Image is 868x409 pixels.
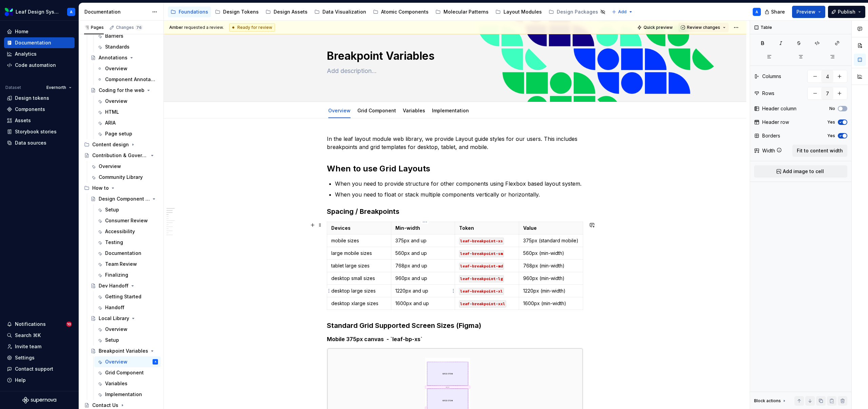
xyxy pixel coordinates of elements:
[459,250,504,257] code: leaf-breakpoint-sm
[92,402,118,409] div: Contact Us
[15,140,46,146] div: Data sources
[94,63,161,74] a: Overview
[4,93,75,104] a: Design tokens
[618,9,627,15] span: Add
[105,76,157,83] div: Component Annotations
[4,137,75,148] a: Data sources
[223,8,259,15] div: Design Tokens
[325,48,582,64] textarea: Breakpoint Variables
[105,326,127,333] div: Overview
[105,130,132,137] div: Page setup
[81,150,161,161] a: Contribution & Governance
[15,39,51,46] div: Documentation
[169,25,183,30] span: Amber
[15,354,35,361] div: Settings
[335,190,583,199] p: When you need to float or stack multiple components vertically or horizontally.
[783,168,824,175] span: Add image to cell
[155,358,156,365] div: A
[94,41,161,52] a: Standards
[4,352,75,363] a: Settings
[105,109,119,115] div: HTML
[557,8,598,15] div: Design Packages
[15,62,56,69] div: Code automation
[459,288,504,295] code: leaf-breakpoint-xl
[92,185,109,191] div: How to
[370,6,431,17] a: Atomic Components
[88,172,161,183] a: Community Library
[762,147,775,154] div: Width
[395,250,451,257] p: 560px and up
[88,280,161,291] a: Dev Handoff
[403,108,425,113] a: Variables
[4,60,75,71] a: Code automation
[392,336,422,342] strong: leaf-bp-xs`
[523,300,579,307] p: 1600px (min-width)
[168,6,211,17] a: Foundations
[105,380,127,387] div: Variables
[678,23,729,32] button: Review changes
[94,378,161,389] a: Variables
[81,183,161,193] div: How to
[105,33,123,39] div: Barriers
[105,293,141,300] div: Getting Started
[325,103,353,117] div: Overview
[327,207,583,216] h3: Spacing / Breakpoints
[99,174,143,181] div: Community Library
[4,115,75,126] a: Assets
[5,85,21,90] div: Dataset
[754,396,787,406] div: Block actions
[762,132,780,139] div: Borders
[116,25,143,30] div: Changes
[827,119,835,125] label: Yes
[66,321,72,327] span: 10
[105,272,128,278] div: Finalizing
[92,152,148,159] div: Contribution & Governance
[829,106,835,111] label: No
[94,215,161,226] a: Consumer Review
[771,8,785,15] span: Share
[94,269,161,280] a: Finalizing
[327,321,583,330] h3: Standard Grid Supported Screen Sizes (Figma)
[4,330,75,341] button: Search ⌘K
[274,8,308,15] div: Design Assets
[84,25,104,30] div: Pages
[99,282,129,289] div: Dev Handoff
[15,117,31,124] div: Assets
[94,204,161,215] a: Setup
[15,95,49,101] div: Design tokens
[105,239,123,246] div: Testing
[523,287,579,294] p: 1220px (min-width)
[523,250,579,257] p: 560px (min-width)
[4,375,75,386] button: Help
[4,26,75,37] a: Home
[92,141,129,148] div: Content design
[88,193,161,204] a: Design Component Process
[504,8,542,15] div: Layout Modules
[105,98,127,105] div: Overview
[755,9,758,15] div: A
[327,163,583,174] h2: When to use Grid Layouts
[94,107,161,117] a: HTML
[827,133,835,138] label: Yes
[15,377,26,384] div: Help
[94,96,161,107] a: Overview
[105,119,116,126] div: ARIA
[94,74,161,85] a: Component Annotations
[105,304,124,311] div: Handoff
[105,217,148,224] div: Consumer Review
[762,105,796,112] div: Header column
[94,302,161,313] a: Handoff
[355,103,399,117] div: Grid Component
[94,367,161,378] a: Grid Component
[395,225,451,231] p: Min-width
[357,108,396,113] a: Grid Component
[4,126,75,137] a: Storybook stories
[94,356,161,367] a: OverviewA
[459,225,515,231] p: Token
[762,119,789,126] div: Header row
[88,313,161,324] a: Local Library
[828,6,865,18] button: Publish
[429,103,472,117] div: Implementation
[263,6,310,17] a: Design Assets
[395,262,451,269] p: 768px and up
